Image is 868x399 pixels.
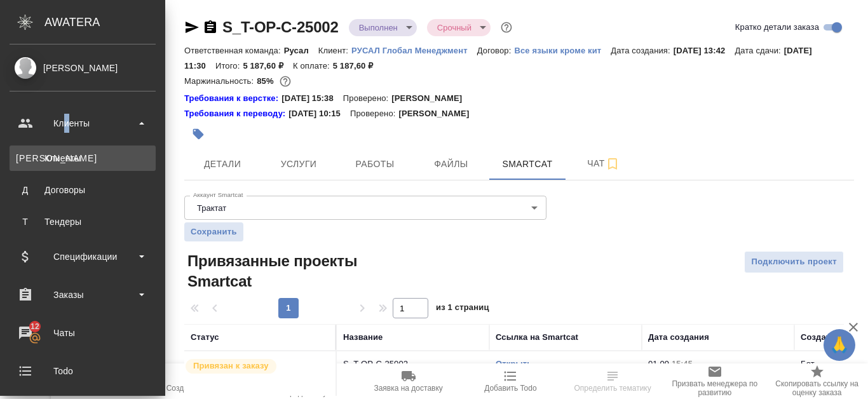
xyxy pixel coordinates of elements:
div: Спецификации [10,247,156,266]
a: ДДоговоры [10,177,156,203]
button: Выполнен [355,22,402,33]
div: Выполнен [427,19,491,36]
a: РУСАЛ Глобал Менеджмент [351,44,477,55]
p: [DATE] 13:42 [674,46,735,55]
p: Дата создания: [611,46,673,55]
a: Открыть [496,359,532,369]
a: Требования к верстке: [184,92,281,105]
p: РУСАЛ Глобал Менеджмент [351,46,477,55]
p: Договор: [477,46,515,55]
a: Все языки кроме кит [514,44,611,55]
div: Чаты [10,323,156,342]
svg: Подписаться [605,156,620,172]
a: 12Чаты [3,317,162,349]
p: К оплате: [293,61,333,71]
span: Скопировать ссылку на оценку заказа [773,379,860,397]
button: 658.40 RUB; [277,73,294,90]
a: Todo [3,355,162,387]
span: Smartcat [497,156,558,172]
button: Призвать менеджера по развитию [664,363,766,399]
button: Доп статусы указывают на важность/срочность заказа [498,19,515,36]
div: AWATERA [44,10,165,35]
p: [PERSON_NAME] [398,107,478,120]
p: Маржинальность: [184,76,257,86]
span: Подключить проект [751,255,837,269]
span: 🙏 [829,332,850,358]
span: Услуги [268,156,329,172]
p: Проверено: [350,107,399,120]
p: 01.09, [648,359,672,369]
span: Определить тематику [574,384,651,393]
button: Скопировать ссылку для ЯМессенджера [184,20,200,35]
span: Создать рекламацию [166,384,242,393]
p: Русал [284,46,318,55]
a: [PERSON_NAME]Клиенты [10,145,156,171]
p: 15:45 [672,359,693,369]
button: Определить тематику [562,363,664,399]
span: Добавить Todo [484,384,536,393]
div: Название [343,331,383,344]
a: ТТендеры [10,209,156,234]
button: Срочный [433,22,475,33]
p: Дата сдачи: [735,46,783,55]
p: Бот [801,359,815,369]
button: Заявка на доставку [357,363,459,399]
button: Добавить тэг [184,120,212,148]
div: Ссылка на Smartcat [496,331,578,344]
div: Клиенты [10,114,156,133]
span: Сохранить [191,226,237,238]
div: Трактат [184,196,546,220]
button: Скопировать ссылку на оценку заказа [766,363,868,399]
div: Договоры [16,184,149,196]
p: Проверено: [343,92,392,105]
div: Клиенты [16,152,149,165]
span: Кратко детали заказа [735,21,819,34]
span: из 1 страниц [436,300,489,318]
p: Привязан к заказу [193,360,269,372]
div: [PERSON_NAME] [10,61,156,75]
p: Итого: [215,61,243,71]
div: Заказы [10,285,156,304]
div: Нажми, чтобы открыть папку с инструкцией [184,107,288,120]
p: Ответственная команда: [184,46,284,55]
button: 🙏 [824,329,855,361]
span: Призвать менеджера по развитию [672,379,759,397]
p: 5 187,60 ₽ [243,61,293,71]
span: Файлы [421,156,482,172]
button: Добавить Todo [459,363,562,399]
a: Требования к переводу: [184,107,288,120]
p: Клиент: [318,46,351,55]
button: Сохранить [184,222,243,241]
a: S_T-OP-C-25002 [222,18,339,36]
button: Подключить проект [744,251,844,273]
span: Чат [573,156,634,172]
p: 85% [257,76,276,86]
span: Заявка на доставку [374,384,442,393]
span: Работы [344,156,405,172]
div: Todo [10,362,156,381]
span: Детали [192,156,253,172]
div: Создатель [801,331,845,344]
button: Трактат [193,203,230,213]
p: [DATE] 15:38 [281,92,343,105]
div: Тендеры [16,215,149,228]
div: Выполнен [349,19,417,36]
button: Скопировать ссылку [203,20,218,35]
p: Все языки кроме кит [514,46,611,55]
span: Привязанные проекты Smartcat [184,251,407,292]
div: Дата создания [648,331,709,344]
p: 5 187,60 ₽ [333,61,383,71]
p: S_T-OP-C-25002 [343,358,483,370]
div: Статус [191,331,219,344]
p: [DATE] 10:15 [288,107,350,120]
span: 12 [23,320,47,333]
p: [PERSON_NAME] [391,92,471,105]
